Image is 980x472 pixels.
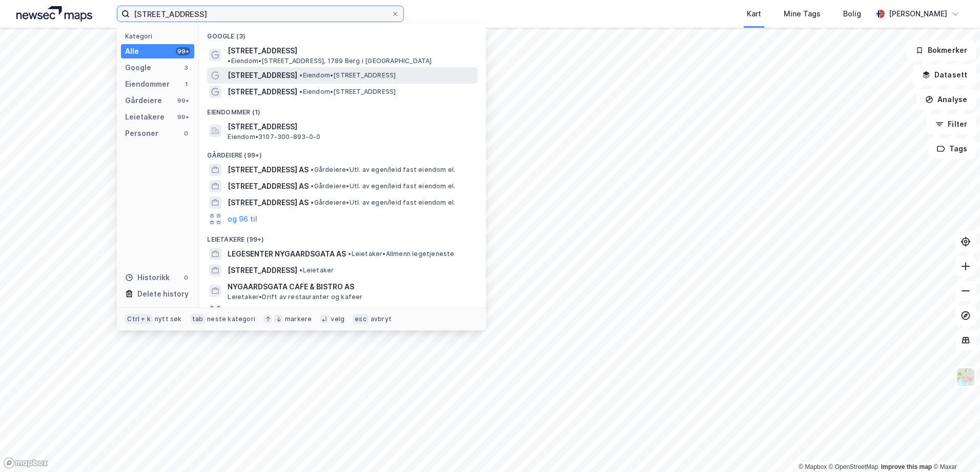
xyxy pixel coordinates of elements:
div: Gårdeiere (99+) [199,143,486,162]
span: Leietaker [299,266,334,274]
div: Gårdeiere [125,94,162,107]
span: Gårdeiere • Utl. av egen/leid fast eiendom el. [311,182,455,190]
div: 1 [182,80,190,88]
span: Eiendom • [STREET_ADDRESS] [299,88,396,96]
span: • [299,71,302,79]
span: • [311,182,314,190]
span: • [348,250,351,258]
button: Datasett [913,65,976,85]
div: markere [285,315,312,323]
div: 99+ [176,47,190,55]
div: Kategori [125,32,194,40]
div: Alle [125,45,139,57]
div: Kart [747,8,761,20]
div: [PERSON_NAME] [889,8,947,20]
span: LEGESENTER NYGAARDSGATA AS [228,248,346,260]
a: Mapbox [799,463,827,470]
span: [STREET_ADDRESS] AS [228,180,309,192]
span: [STREET_ADDRESS] [228,45,297,57]
div: Kontrollprogram for chat [929,423,980,472]
div: 0 [182,273,190,282]
div: 99+ [176,96,190,105]
span: [STREET_ADDRESS] [228,264,297,277]
div: avbryt [371,315,392,323]
a: OpenStreetMap [829,463,879,470]
div: 0 [182,129,190,137]
div: Eiendommer [125,78,170,90]
div: Google [125,62,151,74]
span: Gårdeiere • Utl. av egen/leid fast eiendom el. [311,166,455,174]
span: Eiendom • 3107-300-893-0-0 [228,133,320,141]
button: Filter [927,114,976,134]
span: Leietaker • Drift av restauranter og kafeer [228,293,362,301]
span: NYGAARDSGATA CAFE & BISTRO AS [228,281,474,293]
div: Bolig [843,8,861,20]
span: [STREET_ADDRESS] [228,121,474,133]
div: nytt søk [155,315,182,323]
span: • [299,266,302,274]
div: neste kategori [207,315,255,323]
span: [STREET_ADDRESS] [228,86,297,98]
div: Personer [125,127,158,140]
a: Improve this map [881,463,932,470]
input: Søk på adresse, matrikkel, gårdeiere, leietakere eller personer [130,6,391,22]
span: [STREET_ADDRESS] AS [228,164,309,176]
button: Analyse [916,89,976,110]
button: Tags [928,139,976,159]
div: Eiendommer (1) [199,100,486,119]
img: Z [956,367,975,387]
span: Eiendom • [STREET_ADDRESS] [299,71,396,80]
span: [STREET_ADDRESS] AS [228,196,309,209]
div: esc [353,314,369,324]
span: • [311,199,314,206]
div: 3 [182,64,190,72]
span: • [311,166,314,173]
iframe: Chat Widget [929,423,980,472]
span: [STREET_ADDRESS] [228,69,297,82]
div: Historikk [125,271,170,284]
button: og 96 til [228,213,257,225]
span: • [228,57,231,65]
button: og 96 til [228,305,257,317]
div: Mine Tags [784,8,821,20]
button: Bokmerker [907,40,976,61]
div: Ctrl + k [125,314,153,324]
img: logo.a4113a55bc3d86da70a041830d287a7e.svg [16,6,92,22]
div: Leietakere (99+) [199,227,486,246]
div: tab [190,314,206,324]
div: 99+ [176,113,190,121]
a: Mapbox homepage [3,457,48,469]
div: Delete history [137,288,189,300]
div: Google (3) [199,24,486,43]
div: Leietakere [125,111,165,123]
div: velg [331,315,344,323]
span: Eiendom • [STREET_ADDRESS], 1789 Berg i [GEOGRAPHIC_DATA] [228,57,432,65]
span: • [299,88,302,95]
span: Leietaker • Allmenn legetjeneste [348,250,454,258]
span: Gårdeiere • Utl. av egen/leid fast eiendom el. [311,199,455,207]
